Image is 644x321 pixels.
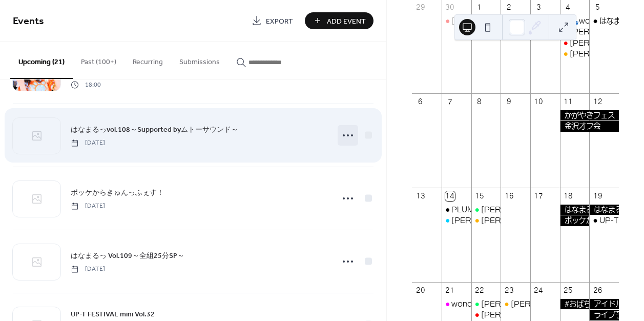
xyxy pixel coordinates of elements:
[475,97,484,106] div: 8
[589,310,619,320] div: ライブ予定
[471,310,501,320] div: 緒方日菜 ワングラ出演
[475,3,484,12] div: 1
[564,3,573,12] div: 4
[560,215,590,226] div: ポッケからきゅんっふぇす！
[442,215,471,226] div: 桜木唯衣 ワングラ出演
[442,299,471,309] div: wonder channel 定期公演vol.12
[10,42,73,79] button: Upcoming (21)
[593,286,602,295] div: 26
[445,191,454,200] div: 14
[71,250,184,262] a: はなまるっ Vol.109～全組25分SP～
[511,299,624,309] div: [PERSON_NAME] ワングラ出演
[327,16,366,27] span: Add Event
[124,42,171,78] button: Recurring
[71,308,155,320] a: UP-T FESTIVAL mini Vol.32
[73,42,124,78] button: Past (100+)
[442,16,471,26] div: 緒方日菜 ワングラ出演
[481,310,594,320] div: [PERSON_NAME] ワングラ出演
[266,16,293,27] span: Export
[71,251,184,262] span: はなまるっ Vol.109～全組25分SP～
[564,97,573,106] div: 11
[564,191,573,200] div: 18
[471,205,501,215] div: 佐々木りな ワングラ出演
[71,138,105,148] span: [DATE]
[416,97,425,106] div: 6
[534,3,543,12] div: 3
[534,97,543,106] div: 10
[504,286,513,295] div: 23
[560,38,590,48] div: 緒方日菜 ワングラ出演
[71,125,238,135] span: はなまるっvol.108～Supported byムトーサウンド～
[589,299,619,309] div: アイドルアラモードプチVol.120
[451,299,566,309] div: wonder channel 定期公演vol.12
[416,191,425,200] div: 13
[501,299,530,309] div: 天瀬ひまり ワングラ出演
[451,205,513,215] div: PLUMLIVE #102
[504,97,513,106] div: 9
[481,205,594,215] div: [PERSON_NAME] ワングラ出演
[416,3,425,12] div: 29
[589,205,619,215] div: はなまるっ Vol.109～全組25分SP～
[305,12,373,29] button: Add Event
[504,191,513,200] div: 16
[560,110,619,121] div: かがやきフェス
[71,202,105,211] span: [DATE]
[589,16,619,26] div: はなまるっ Vol.106～全組25分SP～
[471,299,501,309] div: 佐々木りな ワングラ出演
[534,191,543,200] div: 17
[451,215,565,226] div: [PERSON_NAME] ワングラ出演
[481,299,594,309] div: [PERSON_NAME] ワングラ出演
[442,205,471,215] div: PLUMLIVE #102
[560,205,590,215] div: はなまるっvol.108～Supported byムトーサウンド～
[445,97,454,106] div: 7
[445,286,454,295] div: 21
[71,124,238,135] a: はなまるっvol.108～Supported byムトーサウンド～
[71,188,164,198] span: ポッケからきゅんっふぇす！
[71,187,164,198] a: ポッケからきゅんっふぇす！
[504,3,513,12] div: 2
[534,286,543,295] div: 24
[560,49,590,59] div: 天瀬ひまり ワングラ出演
[560,121,619,131] div: 金沢オフ会
[475,191,484,200] div: 15
[593,97,602,106] div: 12
[13,11,44,31] span: Events
[593,3,602,12] div: 5
[71,309,155,320] span: UP-T FESTIVAL mini Vol.32
[71,80,105,89] span: 18:00
[481,215,594,226] div: [PERSON_NAME] ワングラ出演
[471,215,501,226] div: 天瀬ひまり ワングラ出演
[71,265,105,274] span: [DATE]
[475,286,484,295] div: 22
[445,3,454,12] div: 30
[589,215,619,226] div: UP-T FESTIVAL mini Vol.32
[593,191,602,200] div: 19
[564,286,573,295] div: 25
[244,12,301,29] a: Export
[416,286,425,295] div: 20
[560,299,590,309] div: #おばちフェス 歌舞伎町タワー初野外SP！ 〜おばちと全国のアイドルとGOOD SMiLEを集めよう〜
[171,42,228,78] button: Submissions
[451,16,565,26] div: [PERSON_NAME] ワングラ出演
